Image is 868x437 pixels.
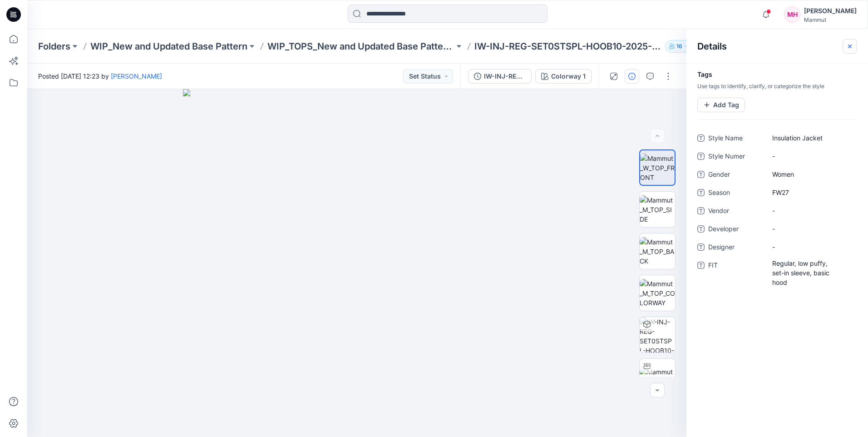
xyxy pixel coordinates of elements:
a: Folders [38,40,70,53]
span: FIT [708,260,763,288]
button: Add Tag [697,98,745,112]
span: Designer [708,242,763,254]
span: Insulation Jacket [772,133,851,143]
button: Details [625,69,639,84]
div: MH [784,6,800,23]
span: - [772,206,851,215]
img: Mammut_M_TOP_COLORWAY [640,279,675,308]
span: Vendor [708,205,763,218]
button: 16 [665,40,694,53]
span: Gender [708,169,763,182]
div: Mammut [804,16,857,23]
h4: Tags [686,71,868,79]
span: Style Name [708,133,763,145]
div: Colorway 1 [551,71,586,81]
img: IW-INJ-REG-SET0STSPL-HOOB10-2025-08_WIP Colorway 1 [640,317,675,353]
span: Women [772,169,851,179]
img: eyJhbGciOiJIUzI1NiIsImtpZCI6IjAiLCJzbHQiOiJzZXMiLCJ0eXAiOiJKV1QifQ.eyJkYXRhIjp7InR5cGUiOiJzdG9yYW... [183,89,531,437]
a: [PERSON_NAME] [111,72,162,80]
span: Developer [708,223,763,236]
span: - [772,242,851,252]
span: - [772,224,851,233]
p: 16 [676,41,682,51]
button: IW-INJ-REG-SET0STSPL-HOOB10-2025-08_WIP [468,69,532,84]
a: WIP_TOPS_New and Updated Base Patterns [267,40,454,53]
div: [PERSON_NAME] [804,5,857,16]
p: IW-INJ-REG-SET0STSPL-HOOB10-2025-08_WIP [474,40,661,53]
img: Mammut_M_TOP_BACK [640,237,675,266]
img: Mammut_M_TOP_SIDE [640,195,675,224]
p: Use tags to identify, clarify, or categorize the style [686,82,868,90]
button: Colorway 1 [535,69,592,84]
span: FW27 [772,188,851,197]
a: WIP_New and Updated Base Pattern [90,40,247,53]
span: Style Numer [708,151,763,164]
span: Season [708,187,763,200]
img: Mammut_M_TOP_TT [640,367,675,386]
img: Mammut_W_TOP_FRONT [640,154,675,182]
span: Posted [DATE] 12:23 by [38,71,162,81]
div: IW-INJ-REG-SET0STSPL-HOOB10-2025-08_WIP [484,71,526,81]
span: - [772,151,851,161]
h2: Details [697,41,727,52]
span: Regular, low puffy, set-in sleeve, basic hood [772,258,851,287]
